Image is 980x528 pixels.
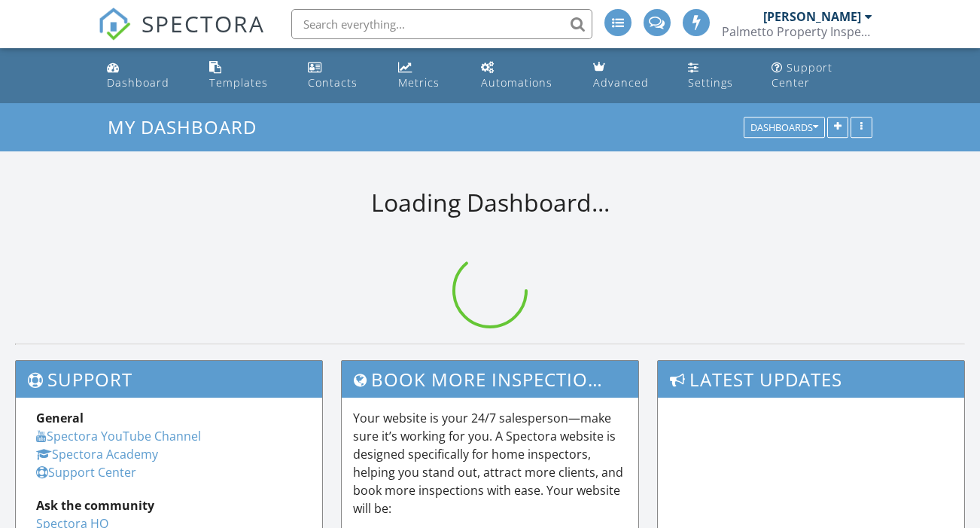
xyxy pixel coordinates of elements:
h3: Book More Inspections [342,361,639,398]
img: The Best Home Inspection Software - Spectora [98,8,131,41]
div: Dashboards [750,123,818,133]
a: Automations (Advanced) [475,54,575,97]
a: My Dashboard [108,114,269,139]
div: Dashboard [107,75,169,90]
a: Support Center [765,54,879,97]
div: Contacts [308,75,358,90]
div: Automations [481,75,552,90]
a: Support Center [36,464,136,481]
div: Templates [209,75,268,90]
h3: Support [16,361,322,398]
div: Settings [688,75,733,90]
a: Advanced [587,54,670,97]
p: Your website is your 24/7 salesperson—make sure it’s working for you. A Spectora website is desig... [353,409,628,517]
div: Ask the community [36,496,302,514]
a: Templates [203,54,290,97]
div: [PERSON_NAME] [763,9,861,24]
a: Dashboard [101,54,191,97]
a: Settings [682,54,753,97]
input: Search everything... [291,9,592,39]
div: Support Center [772,60,832,90]
a: SPECTORA [98,20,265,52]
h3: Latest Updates [658,361,964,398]
button: Dashboards [744,118,825,139]
a: Metrics [392,54,463,97]
div: Metrics [398,75,440,90]
div: Advanced [593,75,649,90]
a: Contacts [302,54,381,97]
div: Palmetto Property Inspections [722,24,872,39]
a: Spectora Academy [36,446,158,462]
strong: General [36,410,84,426]
span: SPECTORA [142,8,265,39]
a: Spectora YouTube Channel [36,428,201,444]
